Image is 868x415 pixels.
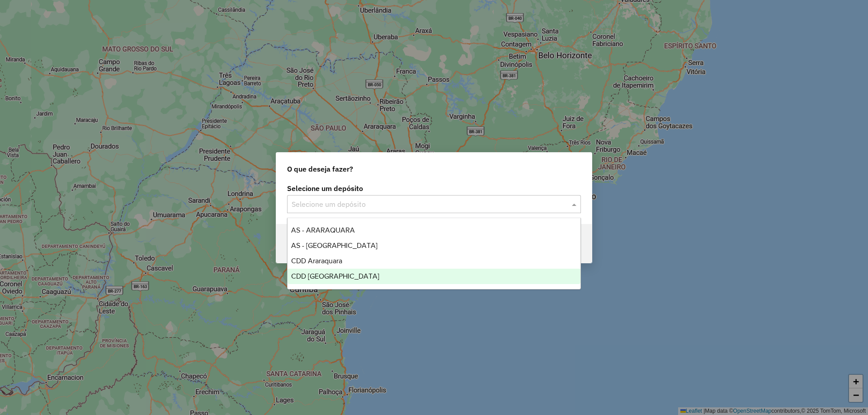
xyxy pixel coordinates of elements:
[287,218,581,289] ng-dropdown-panel: Options list
[291,257,342,265] span: CDD Araraquara
[287,183,581,194] label: Selecione um depósito
[287,163,353,174] span: O que deseja fazer?
[291,272,379,280] span: CDD [GEOGRAPHIC_DATA]
[291,242,377,249] span: AS - [GEOGRAPHIC_DATA]
[291,226,355,234] span: AS - ARARAQUARA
